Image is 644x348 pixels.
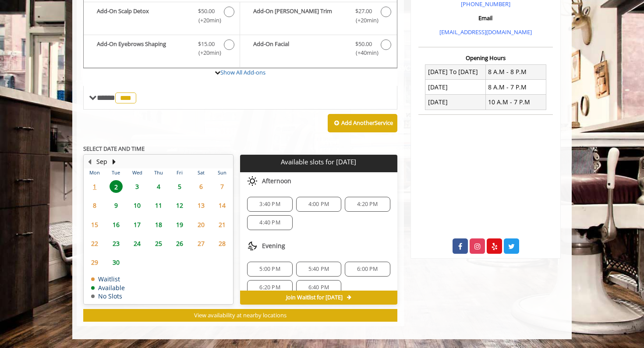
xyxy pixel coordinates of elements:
[259,266,280,273] span: 5:00 PM
[88,7,235,27] label: Add-On Scalp Detox
[169,168,190,177] th: Fri
[127,177,148,196] td: Select day3
[357,201,378,208] span: 4:20 PM
[485,95,546,110] td: 10 A.M - 7 P.M
[152,218,165,231] span: 18
[421,15,551,21] h3: Email
[253,7,346,25] b: Add-On [PERSON_NAME] Trim
[262,242,285,249] span: Evening
[148,168,169,177] th: Thu
[247,280,292,295] div: 6:20 PM
[88,256,101,269] span: 29
[152,180,165,193] span: 4
[110,256,123,269] span: 30
[355,39,372,49] span: $50.00
[173,218,186,231] span: 19
[425,80,486,95] td: [DATE]
[110,199,123,212] span: 9
[195,218,208,231] span: 20
[296,197,341,212] div: 4:00 PM
[105,168,126,177] th: Tue
[88,39,235,60] label: Add-On Eyebrows Shaping
[425,64,486,79] td: [DATE] To [DATE]
[190,168,211,177] th: Sat
[253,39,346,58] b: Add-On Facial
[259,219,280,226] span: 4:40 PM
[84,234,105,253] td: Select day22
[259,284,280,291] span: 6:20 PM
[169,196,190,215] td: Select day12
[198,7,215,16] span: $50.00
[169,234,190,253] td: Select day26
[110,180,123,193] span: 2
[212,168,233,177] th: Sun
[88,218,101,231] span: 15
[173,237,186,250] span: 26
[308,284,329,291] span: 6:40 PM
[131,180,144,193] span: 3
[247,197,292,212] div: 3:40 PM
[247,176,258,186] img: afternoon slots
[169,215,190,234] td: Select day19
[247,262,292,277] div: 5:00 PM
[350,48,376,57] span: (+40min )
[127,215,148,234] td: Select day17
[341,119,393,127] b: Add Another Service
[216,237,229,250] span: 28
[86,157,93,167] button: Previous Month
[212,215,233,234] td: Select day21
[131,237,144,250] span: 24
[97,39,189,58] b: Add-On Eyebrows Shaping
[110,218,123,231] span: 16
[148,196,169,215] td: Select day11
[105,196,126,215] td: Select day9
[148,215,169,234] td: Select day18
[84,215,105,234] td: Select day15
[212,234,233,253] td: Select day28
[220,68,265,76] a: Show All Add-ons
[97,7,189,25] b: Add-On Scalp Detox
[308,201,329,208] span: 4:00 PM
[105,253,126,272] td: Select day30
[345,197,390,212] div: 4:20 PM
[131,218,144,231] span: 17
[131,199,144,212] span: 10
[148,177,169,196] td: Select day4
[105,215,126,234] td: Select day16
[84,196,105,215] td: Select day8
[88,180,101,193] span: 1
[345,262,390,277] div: 6:00 PM
[84,168,105,177] th: Mon
[152,199,165,212] span: 11
[152,237,165,250] span: 25
[216,199,229,212] span: 14
[91,276,125,282] td: Waitlist
[190,196,211,215] td: Select day13
[190,234,211,253] td: Select day27
[247,215,292,230] div: 4:40 PM
[83,145,145,153] b: SELECT DATE AND TIME
[350,16,376,25] span: (+20min )
[244,39,392,60] label: Add-On Facial
[195,237,208,250] span: 27
[216,180,229,193] span: 7
[127,196,148,215] td: Select day10
[173,199,186,212] span: 12
[198,39,215,49] span: $15.00
[88,199,101,212] span: 8
[212,196,233,215] td: Select day14
[247,241,258,251] img: evening slots
[357,266,378,273] span: 6:00 PM
[105,234,126,253] td: Select day23
[328,114,397,132] button: Add AnotherService
[83,309,397,322] button: View availability at nearby locations
[105,177,126,196] td: Select day2
[212,177,233,196] td: Select day7
[485,64,546,79] td: 8 A.M - 8 P.M
[127,168,148,177] th: Wed
[88,237,101,250] span: 22
[194,16,219,25] span: (+20min )
[296,262,341,277] div: 5:40 PM
[244,7,392,27] label: Add-On Beard Trim
[169,177,190,196] td: Select day5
